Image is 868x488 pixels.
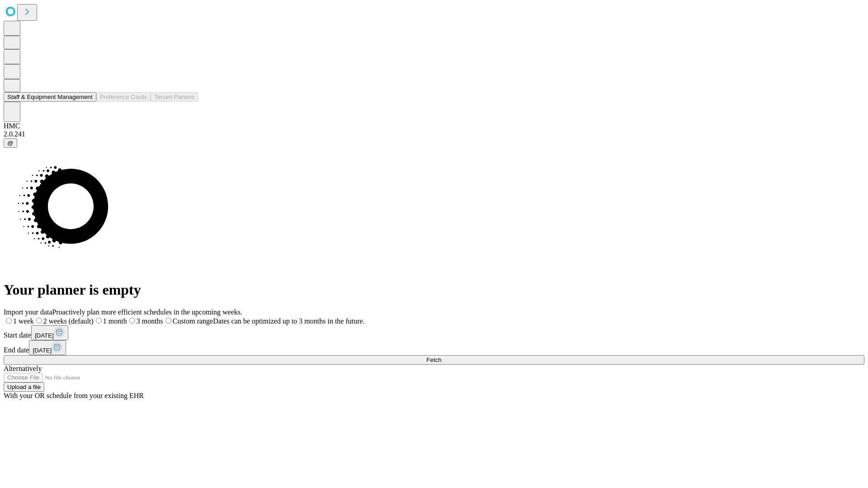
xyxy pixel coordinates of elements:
span: 3 months [137,317,163,325]
button: Preference Cards [96,92,151,102]
span: Custom range [173,317,213,325]
button: Upload a file [4,382,44,392]
span: Fetch [426,357,441,363]
input: 1 week [6,318,12,324]
button: Staff & Equipment Management [4,92,96,102]
h1: Your planner is empty [4,282,864,298]
span: @ [7,140,14,146]
button: Tenant Params [151,92,198,102]
div: HMC [4,122,864,130]
input: 3 months [129,318,135,324]
button: Fetch [4,355,864,365]
input: 2 weeks (default) [36,318,42,324]
span: [DATE] [33,347,52,354]
div: End date [4,340,864,355]
span: Alternatively [4,365,42,372]
button: [DATE] [29,340,66,355]
button: [DATE] [31,325,68,340]
span: Dates can be optimized up to 3 months in the future. [213,317,364,325]
span: 1 week [13,317,34,325]
input: Custom rangeDates can be optimized up to 3 months in the future. [165,318,171,324]
span: With your OR schedule from your existing EHR [4,392,144,399]
span: Proactively plan more efficient schedules in the upcoming weeks. [52,308,242,316]
span: 2 weeks (default) [43,317,94,325]
button: @ [4,138,17,148]
span: 1 month [103,317,127,325]
input: 1 month [96,318,102,324]
span: Import your data [4,308,52,316]
div: 2.0.241 [4,130,864,138]
span: [DATE] [35,332,54,339]
div: Start date [4,325,864,340]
